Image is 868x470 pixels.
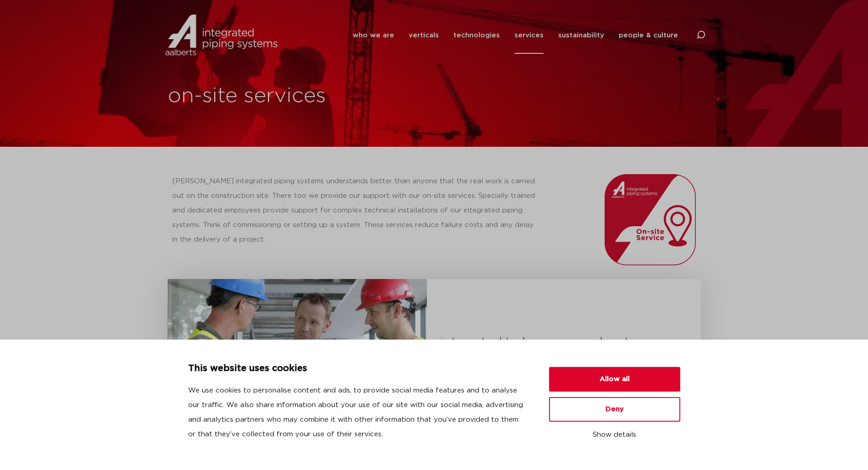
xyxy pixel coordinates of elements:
[188,362,527,376] p: This website uses cookies
[409,17,439,54] a: verticals
[441,334,673,370] h3: interested to learn more about our on-site service?
[549,367,680,392] button: Allow all
[353,17,394,54] a: who we are
[549,397,680,422] button: Deny
[605,174,696,265] img: Aalberts_IPS_icon_onsite_service_rgb
[549,427,680,443] button: Show details
[168,82,430,111] h1: on-site services
[558,17,604,54] a: sustainability
[188,383,527,442] p: We use cookies to personalise content and ads, to provide social media features and to analyse ou...
[172,174,536,247] p: [PERSON_NAME] integrated piping systems understands better than anyone that the real work is carr...
[453,17,500,54] a: technologies
[619,17,678,54] a: people & culture
[353,17,678,54] nav: Menu
[514,17,544,54] a: services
